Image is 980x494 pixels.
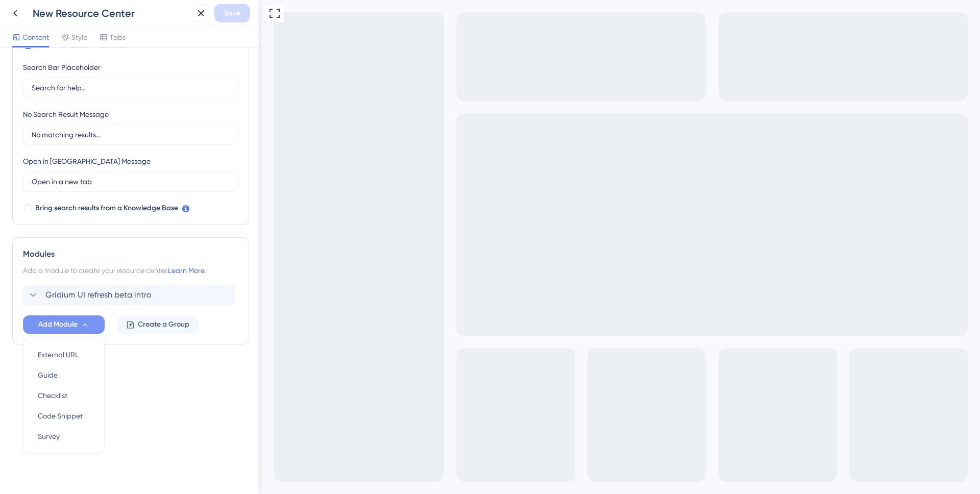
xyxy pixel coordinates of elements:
[23,155,151,167] div: Open in [GEOGRAPHIC_DATA] Message
[23,61,101,73] div: Search Bar Placeholder
[30,385,98,406] button: Checklist
[58,5,62,13] div: 3
[38,349,79,361] span: External URL
[23,315,105,334] button: Add Module
[23,248,238,260] div: Modules
[38,369,58,381] span: Guide
[38,430,60,442] span: Survey
[23,285,238,305] div: Gridium UI refresh beta intro
[45,289,152,301] span: Gridium UI refresh beta intro
[35,202,178,214] span: Bring search results from a Knowledge Base
[32,82,230,93] input: Search for help...
[32,176,230,187] input: Open in a new tab
[38,389,67,402] span: Checklist
[7,3,52,15] span: Get Started
[110,31,126,43] span: Tabs
[23,266,168,275] span: Add a module to create your resource center.
[30,344,98,365] button: External URL
[117,315,199,334] button: Create a Group
[71,31,87,43] span: Style
[138,318,189,331] span: Create a Group
[224,7,240,19] span: Save
[38,318,78,331] span: Add Module
[30,406,98,426] button: Code Snippet
[23,108,109,120] div: No Search Result Message
[32,129,230,140] input: No matching results...
[214,4,250,22] button: Save
[22,31,49,43] span: Content
[33,6,188,20] div: New Resource Center
[30,365,98,385] button: Guide
[38,410,83,422] span: Code Snippet
[30,426,98,447] button: Survey
[168,266,206,275] a: Learn More.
